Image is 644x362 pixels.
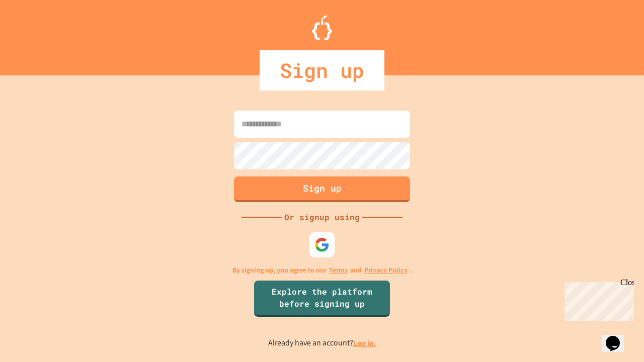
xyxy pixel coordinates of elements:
[254,281,390,317] a: Explore the platform before signing up
[364,265,408,276] a: Privacy Policy
[353,338,376,348] a: Log in.
[329,265,348,276] a: Terms
[4,4,69,64] div: Chat with us now!Close
[282,211,362,223] div: Or signup using
[260,50,384,90] div: Sign up
[312,15,332,40] img: Logo.svg
[234,176,410,202] button: Sign up
[560,278,634,321] iframe: chat widget
[314,237,330,252] img: google-icon.svg
[602,322,634,352] iframe: chat widget
[232,265,412,276] p: By signing up, you agree to our and .
[268,337,376,349] p: Already have an account?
